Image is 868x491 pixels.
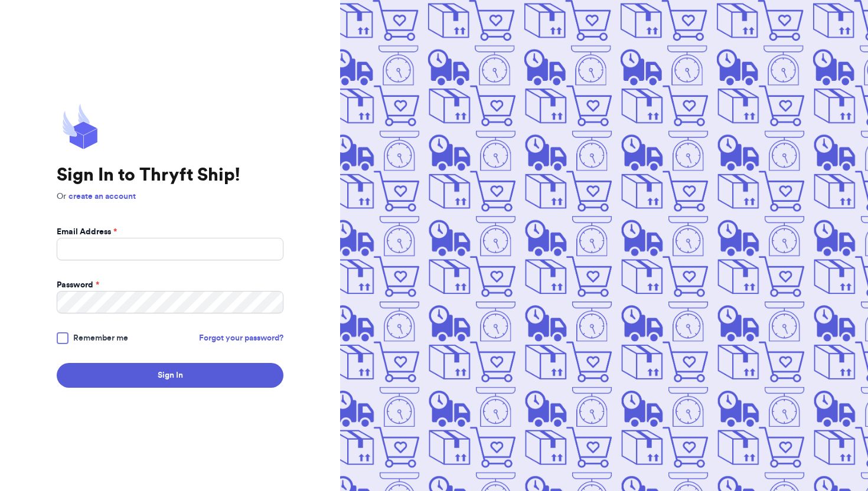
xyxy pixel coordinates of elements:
[57,226,117,238] label: Email Address
[68,192,136,201] a: create an account
[57,191,283,202] p: Or
[57,165,283,186] h1: Sign In to Thryft Ship!
[199,332,283,344] a: Forgot your password?
[57,363,283,388] button: Sign In
[73,332,128,344] span: Remember me
[57,279,99,291] label: Password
